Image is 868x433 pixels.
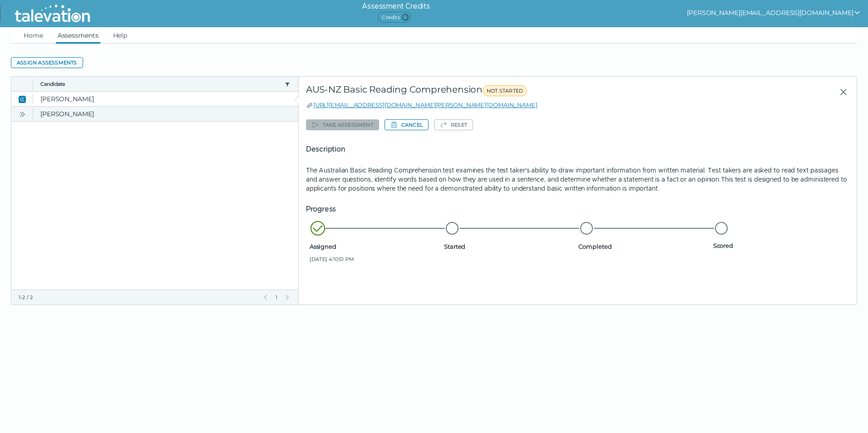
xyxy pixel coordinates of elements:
[19,111,26,118] cds-icon: Open
[402,14,409,21] span: 0
[713,242,844,249] span: Scored
[483,85,527,96] span: NOT STARTED
[17,108,28,119] button: Open
[33,92,298,106] clr-dg-cell: [PERSON_NAME]
[306,84,681,100] div: AUS-NZ Basic Reading Comprehension
[262,294,269,301] button: Previous Page
[578,243,709,250] span: Completed
[19,294,256,301] div: 1-2 / 2
[306,204,849,215] h5: Progress
[306,166,849,193] p: The Australian Basic Reading Comprehension test examines the test taker's ability to draw importa...
[306,119,379,130] button: Take assessment
[832,84,849,100] button: Close
[687,7,861,18] button: show user actions
[11,2,94,25] img: Talevation_Logo_Transparent_white.png
[17,93,28,104] button: Close
[56,27,100,44] a: Assessments
[11,57,83,68] button: Assign assessments
[33,107,298,121] clr-dg-cell: [PERSON_NAME]
[284,294,291,301] button: Next Page
[310,243,440,250] span: Assigned
[310,256,440,263] span: [DATE] 4:10:51 PM
[22,27,45,44] a: Home
[111,27,129,44] a: Help
[313,101,538,108] a: [URL][EMAIL_ADDRESS][DOMAIN_NAME][PERSON_NAME][DOMAIN_NAME]
[385,119,429,130] button: Cancel
[378,12,411,23] span: Credits
[275,294,278,301] span: 1
[434,119,473,130] button: Reset
[306,144,849,155] h5: Description
[362,1,429,12] h6: Assessment Credits
[40,80,281,88] button: Candidate
[284,80,291,88] button: candidate filter
[444,243,575,250] span: Started
[19,96,26,103] cds-icon: Close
